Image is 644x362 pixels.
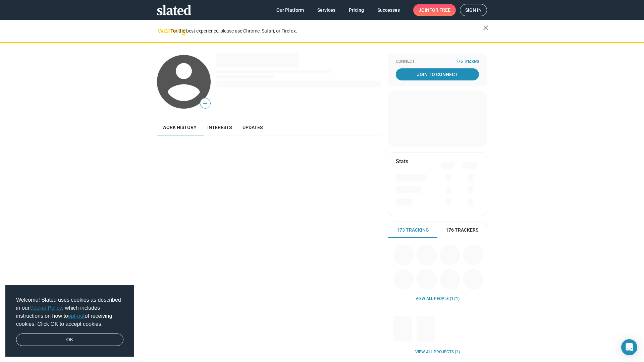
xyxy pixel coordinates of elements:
[377,4,400,16] span: Successes
[416,296,460,302] a: View all People (171)
[372,4,405,16] a: Successes
[396,59,479,64] div: Connect
[276,4,304,16] span: Our Platform
[16,296,123,328] span: Welcome! Slated uses cookies as described in our , which includes instructions on how to of recei...
[317,4,335,16] span: Services
[460,4,487,16] a: Sign in
[162,125,197,130] span: Work history
[397,227,429,233] span: 173 Tracking
[170,26,483,36] div: For the best experience, please use Chrome, Safari, or Firefox.
[271,4,309,16] a: Our Platform
[465,4,482,16] span: Sign in
[419,4,450,16] span: Join
[312,4,341,16] a: Services
[396,158,408,165] mat-card-title: Stats
[397,68,478,80] span: Join To Connect
[415,350,460,355] a: View all Projects (2)
[621,339,637,355] div: Open Intercom Messenger
[429,4,450,16] span: for free
[237,119,268,135] a: Updates
[157,119,202,135] a: Work history
[343,4,369,16] a: Pricing
[207,125,232,130] span: Interests
[413,4,456,16] a: Joinfor free
[202,119,237,135] a: Interests
[5,285,134,357] div: cookieconsent
[456,59,479,64] span: 176 Trackers
[396,68,479,80] a: Join To Connect
[68,313,85,319] a: opt-out
[158,26,166,35] mat-icon: warning
[446,227,478,233] span: 176 Trackers
[482,24,490,32] mat-icon: close
[243,125,263,130] span: Updates
[200,99,210,108] span: —
[30,305,62,311] a: Cookie Policy
[16,334,123,346] a: dismiss cookie message
[349,4,364,16] span: Pricing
